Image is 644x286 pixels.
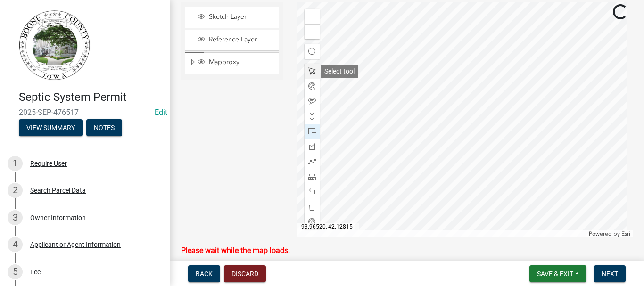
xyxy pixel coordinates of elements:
[8,156,23,171] div: 1
[196,58,276,67] div: Mapproxy
[184,5,280,77] ul: Layer List
[19,90,162,104] h4: Septic System Permit
[189,58,196,68] span: Expand
[30,187,86,194] div: Search Parcel Data
[586,230,633,237] div: Powered by
[30,269,41,275] div: Fee
[8,210,23,225] div: 3
[19,119,83,136] button: View Summary
[594,265,626,282] button: Next
[305,44,320,59] div: Find my location
[185,7,279,28] li: Sketch Layer
[155,108,167,117] a: Edit
[196,35,276,45] div: Reference Layer
[206,58,276,66] span: Mapproxy
[19,124,83,132] wm-modal-confirm: Summary
[185,30,279,51] li: Reference Layer
[224,265,266,282] button: Discard
[30,214,86,221] div: Owner Information
[621,230,630,237] a: Esri
[19,108,151,117] span: 2025-SEP-476517
[19,10,91,81] img: Boone County, Iowa
[321,65,358,78] div: Select tool
[30,241,121,248] div: Applicant or Agent Information
[305,9,320,24] div: Zoom in
[30,160,67,167] div: Require User
[155,108,167,117] wm-modal-confirm: Edit Application Number
[86,124,122,132] wm-modal-confirm: Notes
[8,264,23,279] div: 5
[537,270,573,278] span: Save & Exit
[196,13,276,22] div: Sketch Layer
[602,270,618,278] span: Next
[8,183,23,198] div: 2
[8,237,23,252] div: 4
[206,35,276,44] span: Reference Layer
[86,119,122,136] button: Notes
[185,52,279,74] li: Mapproxy
[188,265,220,282] button: Back
[181,245,633,256] p: Please wait while the map loads.
[529,265,586,282] button: Save & Exit
[206,13,276,21] span: Sketch Layer
[305,24,320,39] div: Zoom out
[196,270,213,278] span: Back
